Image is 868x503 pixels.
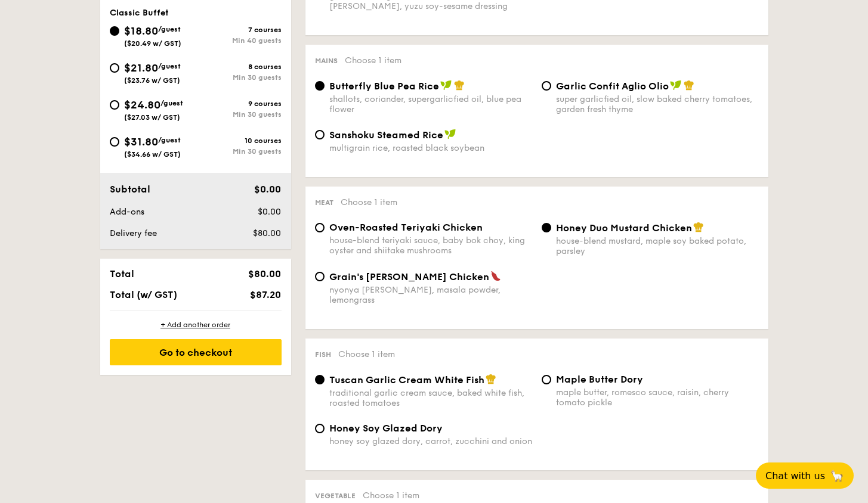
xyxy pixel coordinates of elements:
span: Choose 1 item [338,349,395,359]
span: $80.00 [248,268,281,280]
span: $18.80 [124,24,158,38]
input: Honey Duo Mustard Chickenhouse-blend mustard, maple soy baked potato, parsley [542,223,551,232]
span: ($34.66 w/ GST) [124,150,181,159]
span: Fish [315,350,331,359]
input: $21.80/guest($23.76 w/ GST)8 coursesMin 30 guests [110,63,119,73]
button: Chat with us🦙 [756,462,854,489]
input: Maple Butter Dorymaple butter, romesco sauce, raisin, cherry tomato pickle [542,375,551,384]
span: ($20.49 w/ GST) [124,39,181,48]
input: Oven-Roasted Teriyaki Chickenhouse-blend teriyaki sauce, baby bok choy, king oyster and shiitake ... [315,223,325,232]
img: icon-chef-hat.a58ddaea.svg [684,80,694,91]
div: nyonya [PERSON_NAME], masala powder, lemongrass [329,285,532,305]
span: Grain's [PERSON_NAME] Chicken [329,271,489,282]
span: $0.00 [258,207,281,217]
span: Classic Buffet [110,8,169,18]
div: Go to checkout [110,339,282,365]
img: icon-spicy.37a8142b.svg [490,271,501,281]
span: $87.20 [250,289,281,300]
span: $0.00 [254,184,281,195]
span: $21.80 [124,61,158,74]
span: Honey Duo Mustard Chicken [556,222,692,234]
span: Total [110,268,134,280]
span: Butterfly Blue Pea Rice [329,80,439,92]
span: $31.80 [124,135,158,148]
input: Garlic Confit Aglio Oliosuper garlicfied oil, slow baked cherry tomatoes, garden fresh thyme [542,81,551,91]
div: 10 courses [196,136,282,145]
div: Min 30 guests [196,147,282,156]
input: Grain's [PERSON_NAME] Chickennyonya [PERSON_NAME], masala powder, lemongrass [315,272,325,281]
input: Sanshoku Steamed Ricemultigrain rice, roasted black soybean [315,130,325,139]
div: house-blend mustard, maple soy baked potato, parsley [556,236,759,256]
div: Min 30 guests [196,110,282,119]
input: $31.80/guest($34.66 w/ GST)10 coursesMin 30 guests [110,137,119,147]
span: Mains [315,57,338,65]
img: icon-vegan.f8ff3823.svg [444,129,456,139]
span: Oven-Roasted Teriyaki Chicken [329,222,483,233]
span: ($23.76 w/ GST) [124,76,180,85]
span: /guest [158,25,181,33]
span: /guest [158,136,181,144]
div: 8 courses [196,63,282,71]
span: Choose 1 item [345,55,401,66]
div: 7 courses [196,26,282,34]
span: /guest [158,62,181,70]
div: shallots, coriander, supergarlicfied oil, blue pea flower [329,94,532,114]
img: icon-vegan.f8ff3823.svg [670,80,682,91]
span: Choose 1 item [341,197,397,207]
div: house-blend teriyaki sauce, baby bok choy, king oyster and shiitake mushrooms [329,235,532,256]
span: Subtotal [110,184,150,195]
span: Choose 1 item [363,490,419,501]
input: Tuscan Garlic Cream White Fishtraditional garlic cream sauce, baked white fish, roasted tomatoes [315,375,325,384]
img: icon-chef-hat.a58ddaea.svg [693,222,704,232]
span: Add-ons [110,207,144,217]
input: $18.80/guest($20.49 w/ GST)7 coursesMin 40 guests [110,26,119,36]
span: Total (w/ GST) [110,289,177,300]
span: Vegetable [315,492,356,500]
span: Maple Butter Dory [556,374,643,385]
div: traditional garlic cream sauce, baked white fish, roasted tomatoes [329,388,532,408]
img: icon-chef-hat.a58ddaea.svg [486,374,496,384]
div: honey soy glazed dory, carrot, zucchini and onion [329,436,532,446]
input: Butterfly Blue Pea Riceshallots, coriander, supergarlicfied oil, blue pea flower [315,81,325,91]
span: ($27.03 w/ GST) [124,113,180,122]
div: 9 courses [196,100,282,108]
img: icon-vegan.f8ff3823.svg [440,80,452,91]
div: Min 40 guests [196,36,282,45]
span: Sanshoku Steamed Rice [329,129,443,141]
span: Chat with us [765,470,825,482]
input: $24.80/guest($27.03 w/ GST)9 coursesMin 30 guests [110,100,119,110]
span: Meat [315,198,333,207]
span: $24.80 [124,98,160,111]
span: Delivery fee [110,228,157,238]
span: $80.00 [253,228,281,238]
div: multigrain rice, roasted black soybean [329,143,532,153]
span: Honey Soy Glazed Dory [329,423,443,434]
span: 🦙 [830,469,844,483]
div: super garlicfied oil, slow baked cherry tomatoes, garden fresh thyme [556,94,759,114]
img: icon-chef-hat.a58ddaea.svg [454,80,465,91]
span: /guest [160,99,183,107]
span: Tuscan Garlic Cream White Fish [329,374,484,386]
span: Garlic Confit Aglio Olio [556,80,669,92]
div: + Add another order [110,320,282,330]
div: maple butter, romesco sauce, raisin, cherry tomato pickle [556,387,759,408]
input: Honey Soy Glazed Doryhoney soy glazed dory, carrot, zucchini and onion [315,424,325,433]
div: Min 30 guests [196,73,282,82]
